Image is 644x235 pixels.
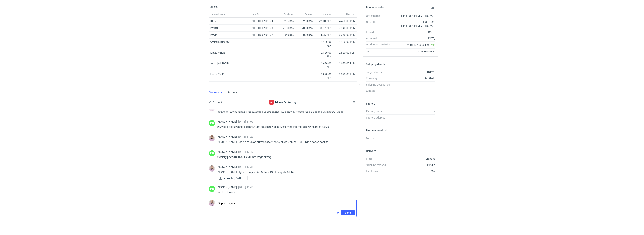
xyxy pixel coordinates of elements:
[410,43,435,47] span: 3146 / 3000 pcs ( )
[366,157,394,161] div: State
[366,83,394,86] div: Shipping destination
[210,73,224,76] strong: klisza PVJP
[210,62,229,65] strong: wykrojnik PVJP
[251,33,277,37] div: PHI-PH00-A09172
[238,165,253,168] span: [DATE] 13:33
[394,116,435,119] div: -
[251,26,277,30] div: PHI-PH00-A09173
[316,19,331,23] div: 22.10 PLN
[394,30,435,34] div: [DATE]
[217,155,354,159] p: wymiary paczki 860x660x140mm waga ok 2kg
[209,186,215,192] div: Małgorzata Nowotna
[209,186,215,192] figcaption: MN
[431,43,434,46] span: 4%
[269,100,274,105] div: Adams Packaging
[210,26,218,29] a: PYMS
[210,40,230,43] strong: wykrojnik PYMS
[394,109,435,113] div: -
[394,136,435,140] div: -
[209,200,215,206] img: Klaudia Wiśniewska
[305,13,313,16] span: Ordered
[334,26,355,30] div: 7 340.00 PLN
[334,40,355,44] div: 1 170.00 PLN
[238,150,253,153] span: [DATE] 12:49
[366,43,394,47] div: Production Deviation
[217,125,354,129] p: Wszystkie opakowania dostarczyłam do spakowania, czekam na informację o wymiarach paczki
[366,149,376,153] h2: Delivery
[334,33,355,37] div: 3 240.00 PLN
[366,6,384,9] h2: Purchase order
[295,32,314,39] div: 800 pcs
[252,100,314,105] div: Adams Packaging
[366,109,394,113] div: Factory name
[209,135,215,141] img: Klaudia Wiśniewska
[228,88,237,96] a: Activity
[269,100,274,105] figcaption: AP
[394,20,435,28] div: PHO-PH00-R154489057_PYMS,DEPJ,PVJP
[346,13,355,16] span: Net total
[217,170,354,174] p: [PERSON_NAME], etykieta na paczkę. Odbiór [DATE] w godz 14-16
[345,211,351,214] span: Send
[394,76,435,80] div: Packhelp
[366,129,387,132] h2: Payment method
[217,165,238,168] span: [PERSON_NAME]
[334,19,355,23] div: 4 420.00 PLN
[394,14,435,18] div: R154489057_PYMS,DEPJ,PVJP
[394,169,435,173] div: EXW
[431,5,435,10] button: Download PO
[217,200,356,210] textarea: Super, dziękuję
[341,210,355,215] button: Send
[217,176,248,180] a: etykieta_[DATE]_...
[209,150,215,156] div: Małgorzata Nowotna
[209,165,215,172] div: Klaudia Wiśniewska
[278,32,295,39] div: 840 pcs
[217,109,354,114] p: Pani Anito, czy paczka z 4 szt każdego pudełka też jest już gotowa? mogę prosić o podanie wymiaró...
[251,13,259,16] span: Item ID
[209,120,215,126] div: Małgorzata Nowotna
[316,33,331,37] div: 4.05 PLN
[209,5,220,8] h2: Items (7)
[366,116,394,119] div: Factory address
[366,20,394,28] div: Order ID
[210,13,225,16] span: Item nickname
[366,36,394,40] div: Accepted
[251,19,277,23] div: PHI-PH00-A09174
[217,176,248,180] div: etykieta_2025-10-03_13-24-12_3254.pdf
[238,186,253,189] span: [DATE] 13:45
[278,18,295,25] div: 206 pcs
[217,190,354,195] p: Paczka oklejona
[366,70,394,74] div: Target ship date
[316,62,331,69] div: 1 690.00 PLN
[427,71,435,74] strong: [DATE]
[366,163,394,167] div: Shipping method
[366,89,394,93] div: Contact
[238,120,253,123] span: [DATE] 11:02
[209,100,223,105] button: Go back
[334,62,355,65] div: 1 690.00 PLN
[316,72,331,80] div: 2 820.00 PLN
[366,136,394,140] div: Method
[209,150,215,156] figcaption: MN
[295,25,314,32] div: 2000 pcs
[209,120,215,126] figcaption: MN
[209,88,222,96] a: Comments
[316,40,331,48] div: 1 170.00 PLN
[322,13,331,16] span: Unit price
[394,157,435,161] div: Shipped
[210,19,217,22] a: DEPJ
[366,50,394,53] div: Total
[295,18,314,25] div: 200 pcs
[278,25,295,32] div: 2100 pcs
[334,51,355,55] div: 2 820.00 PLN
[394,163,435,167] div: Pickup
[366,30,394,34] div: Issued
[405,43,409,47] button: Edit production Deviation
[224,176,244,180] span: etykieta_[DATE]_...
[394,36,435,40] div: [DATE]
[366,14,394,18] div: Order name
[334,72,355,76] div: 2 820.00 PLN
[217,135,238,138] span: [PERSON_NAME]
